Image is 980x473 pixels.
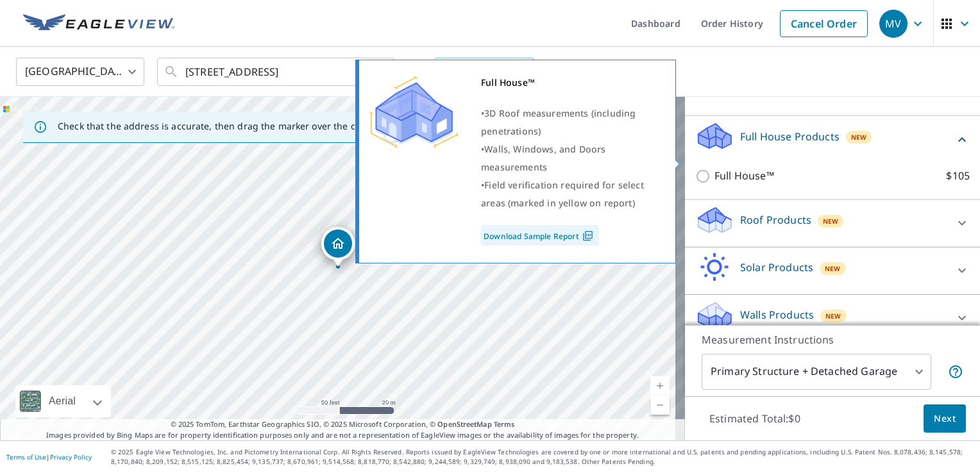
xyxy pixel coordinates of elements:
[369,74,459,151] img: Premium
[825,263,841,274] span: New
[740,212,811,228] p: Roof Products
[702,332,963,347] p: Measurement Instructions
[481,176,659,212] div: •
[695,121,970,158] div: Full House ProductsNew
[946,168,970,184] p: $105
[171,419,515,430] span: © 2025 TomTom, Earthstar Geographics SIO, © 2025 Microsoft Corporation, ©
[740,307,814,322] p: Walls Products
[695,300,970,336] div: Walls ProductsNew
[321,227,355,267] div: Dropped pin, building 1, Residential property, 420 Covered Bridge Ln Belleville, IL 62221
[481,107,636,137] span: 3D Roof measurements (including penetrations)
[15,385,111,417] div: Aerial
[58,120,427,132] p: Check that the address is accurate, then drag the marker over the correct structure.
[851,132,867,142] span: New
[825,311,841,321] span: New
[6,453,92,461] p: |
[481,74,659,92] div: Full House™
[702,354,931,390] div: Primary Structure + Detached Garage
[50,452,92,461] a: Privacy Policy
[23,14,174,33] img: EV Logo
[823,216,839,226] span: New
[185,54,368,90] input: Search by address or latitude-longitude
[650,376,670,395] a: Current Level 19, Zoom In
[714,168,774,184] p: Full House™
[481,104,659,140] div: •
[650,395,670,415] a: Current Level 19, Zoom Out
[948,364,963,379] span: Your report will include the primary structure and a detached garage if one exists.
[16,54,144,90] div: [GEOGRAPHIC_DATA]
[924,404,966,433] button: Next
[695,253,970,289] div: Solar ProductsNew
[740,260,813,275] p: Solar Products
[6,452,46,461] a: Terms of Use
[579,230,596,242] img: Pdf Icon
[494,419,515,429] a: Terms
[481,143,605,173] span: Walls, Windows, and Doors measurements
[695,205,970,242] div: Roof ProductsNew
[45,385,80,417] div: Aerial
[481,140,659,176] div: •
[934,411,956,427] span: Next
[740,129,840,144] p: Full House Products
[437,419,491,429] a: OpenStreetMap
[699,404,811,433] p: Estimated Total: $0
[481,225,599,245] a: Download Sample Report
[879,10,908,38] div: MV
[481,179,644,209] span: Field verification required for select areas (marked in yellow on report)
[780,10,868,37] a: Cancel Order
[111,447,974,467] p: © 2025 Eagle View Technologies, Inc. and Pictometry International Corp. All Rights Reserved. Repo...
